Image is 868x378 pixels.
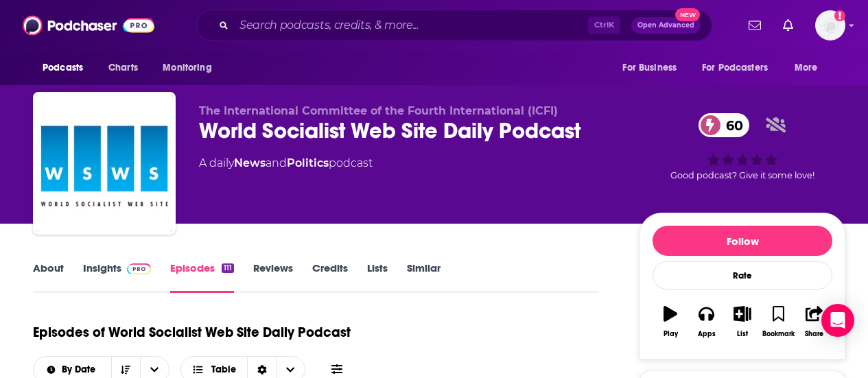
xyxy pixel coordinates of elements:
[834,10,845,21] svg: Add a profile image
[163,58,211,78] span: Monitoring
[312,261,348,293] a: Credits
[698,330,716,338] div: Apps
[670,170,814,180] span: Good podcast? Give it some love!
[777,14,799,37] a: Show notifications dropdown
[99,55,146,81] a: Charts
[693,55,788,81] button: open menu
[762,330,795,338] div: Bookmark
[640,104,845,189] div: 60Good podcast? Give it some love!
[712,113,750,137] span: 60
[34,365,111,375] button: open menu
[821,304,854,337] div: Open Intercom Messenger
[170,261,234,293] a: Episodes111
[234,156,266,169] a: News
[253,261,293,293] a: Reviews
[675,8,700,21] span: New
[62,365,100,375] span: By Date
[760,297,796,346] button: Bookmark
[23,12,154,38] img: Podchaser - Follow, Share and Rate Podcasts
[211,365,236,375] span: Table
[266,156,287,169] span: and
[33,261,64,293] a: About
[199,104,558,117] span: The International Committee of the Fourth International (ICFI)
[588,16,620,34] span: Ctrl K
[613,55,694,81] button: open menu
[234,14,588,36] input: Search podcasts, credits, & more...
[815,10,845,40] img: User Profile
[653,226,832,256] button: Follow
[43,58,83,78] span: Podcasts
[815,10,845,40] span: Logged in as Brickman
[222,263,234,273] div: 111
[725,297,760,346] button: List
[688,297,724,346] button: Apps
[83,261,151,293] a: InsightsPodchaser Pro
[699,113,750,137] a: 60
[199,155,373,172] div: A daily podcast
[153,55,229,81] button: open menu
[622,58,677,78] span: For Business
[737,330,748,338] div: List
[815,10,845,40] button: Show profile menu
[795,58,818,78] span: More
[407,261,441,293] a: Similar
[108,58,138,78] span: Charts
[653,297,688,346] button: Play
[33,324,351,341] h1: Episodes of World Socialist Web Site Daily Podcast
[33,55,101,81] button: open menu
[743,14,766,37] a: Show notifications dropdown
[287,156,329,169] a: Politics
[367,261,388,293] a: Lists
[664,330,678,338] div: Play
[637,22,694,29] span: Open Advanced
[631,17,701,34] button: Open AdvancedNew
[702,58,768,78] span: For Podcasters
[785,55,835,81] button: open menu
[196,10,712,41] div: Search podcasts, credits, & more...
[805,330,823,338] div: Share
[127,263,151,274] img: Podchaser Pro
[653,261,832,290] div: Rate
[797,297,832,346] button: Share
[36,95,173,232] img: World Socialist Web Site Daily Podcast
